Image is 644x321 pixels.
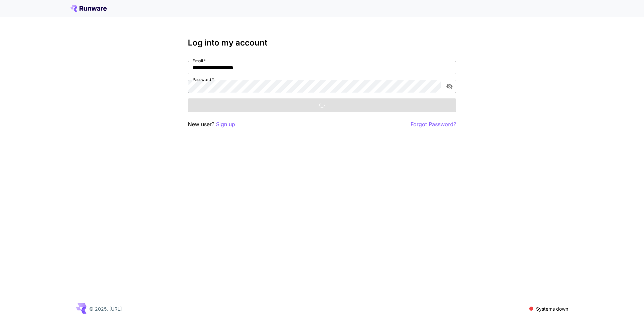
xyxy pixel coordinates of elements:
label: Password [193,77,214,82]
p: Systems down [536,305,568,312]
button: Sign up [216,120,235,129]
button: toggle password visibility [443,80,455,92]
h3: Log into my account [188,38,456,48]
p: © 2025, [URL] [89,305,122,312]
p: New user? [188,120,235,129]
label: Email [193,58,206,64]
button: Forgot Password? [411,120,456,129]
